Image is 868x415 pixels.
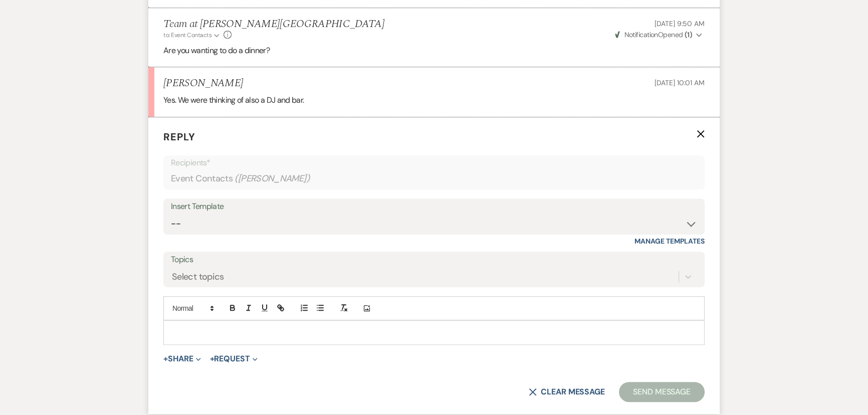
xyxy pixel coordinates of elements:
[529,388,605,396] button: Clear message
[163,18,384,31] h5: Team at [PERSON_NAME][GEOGRAPHIC_DATA]
[634,237,705,246] a: Manage Templates
[619,382,705,402] button: Send Message
[685,30,692,39] strong: ( 1 )
[163,94,705,107] p: Yes. We were thinking of also a DJ and bar.
[624,30,658,39] span: Notification
[615,30,692,39] span: Opened
[163,130,195,143] span: Reply
[171,156,697,169] p: Recipients*
[210,355,258,363] button: Request
[210,355,214,363] span: +
[235,172,310,185] span: ( [PERSON_NAME] )
[163,44,705,57] p: Are you wanting to do a dinner?
[171,199,697,214] div: Insert Template
[163,355,168,363] span: +
[171,253,697,267] label: Topics
[163,31,221,40] button: to: Event Contacts
[655,78,705,87] span: [DATE] 10:01 AM
[171,169,697,188] div: Event Contacts
[655,19,705,28] span: [DATE] 9:50 AM
[163,31,211,39] span: to: Event Contacts
[163,355,201,363] button: Share
[163,77,243,90] h5: [PERSON_NAME]
[172,270,224,284] div: Select topics
[613,30,705,40] button: NotificationOpened (1)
